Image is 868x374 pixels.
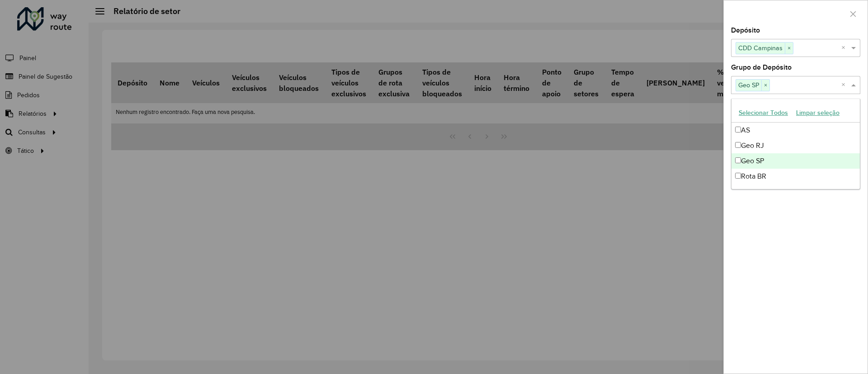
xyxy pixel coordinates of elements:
[841,43,849,53] span: Clear all
[731,25,760,36] label: Depósito
[731,138,860,153] div: Geo RJ
[731,169,860,184] div: Rota BR
[731,99,860,189] ng-dropdown-panel: Options list
[735,106,792,120] button: Selecionar Todos
[736,80,761,90] span: Geo SP
[731,153,860,169] div: Geo SP
[731,123,860,138] div: AS
[736,43,785,53] span: CDD Campinas
[731,62,792,73] label: Grupo de Depósito
[792,106,844,120] button: Limpar seleção
[761,80,769,91] span: ×
[841,80,849,90] span: Clear all
[785,43,793,54] span: ×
